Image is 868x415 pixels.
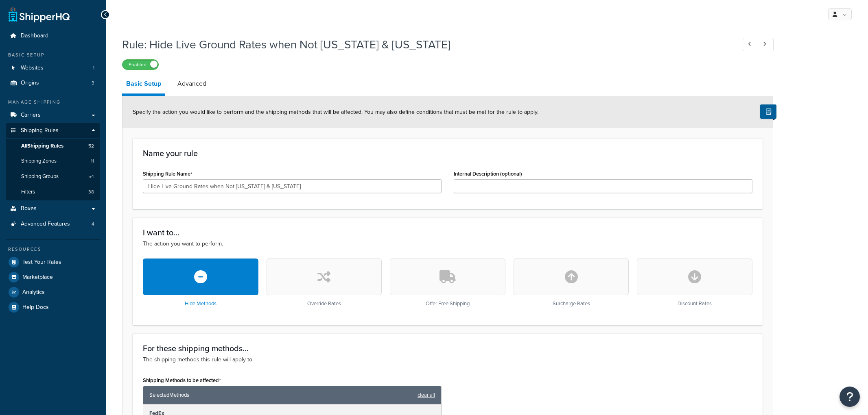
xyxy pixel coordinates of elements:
[637,259,752,307] div: Discount Rates
[6,300,100,315] a: Help Docs
[6,28,100,43] a: Dashboard
[21,65,44,72] span: Websites
[143,228,752,237] h3: I want to...
[6,169,100,184] li: Shipping Groups
[6,108,100,123] a: Carriers
[840,387,860,407] button: Open Resource Center
[173,74,210,93] a: Advanced
[122,60,158,70] label: Enabled
[514,259,629,307] div: Surcharge Rates
[6,217,100,232] a: Advanced Features4
[6,139,100,154] a: AllShipping Rules52
[22,274,53,281] span: Marketplace
[6,185,100,200] a: Filters38
[6,99,100,106] div: Manage Shipping
[6,76,100,91] li: Origins
[21,205,37,212] span: Boxes
[92,80,94,87] span: 3
[92,221,94,228] span: 4
[21,143,63,150] span: All Shipping Rules
[21,189,35,196] span: Filters
[418,389,435,401] a: clear all
[6,270,100,285] a: Marketplace
[149,389,413,401] span: Selected Methods
[93,65,94,72] span: 1
[6,255,100,269] a: Test Your Rates
[22,289,45,296] span: Analytics
[6,61,100,76] a: Websites1
[22,259,61,266] span: Test Your Rates
[122,74,165,96] a: Basic Setup
[143,149,752,158] h3: Name your rule
[6,154,100,169] a: Shipping Zones11
[6,52,100,59] div: Basic Setup
[122,37,728,52] h1: Rule: Hide Live Ground Rates when Not [US_STATE] & [US_STATE]
[743,38,759,51] a: Previous Record
[21,173,59,180] span: Shipping Groups
[267,259,382,307] div: Override Rates
[143,171,192,177] label: Shipping Rule Name
[6,76,100,91] a: Origins3
[143,259,258,307] div: Hide Methods
[22,304,49,311] span: Help Docs
[143,355,752,364] p: The shipping methods this rule will apply to.
[6,285,100,300] a: Analytics
[21,112,41,119] span: Carriers
[21,221,70,228] span: Advanced Features
[6,246,100,253] div: Resources
[88,189,94,196] span: 38
[760,104,776,119] button: Show Help Docs
[21,158,57,165] span: Shipping Zones
[143,239,752,248] p: The action you want to perform.
[143,377,221,384] label: Shipping Methods to be affected
[88,143,94,150] span: 52
[133,108,538,116] span: Specify the action you would like to perform and the shipping methods that will be affected. You ...
[758,38,774,51] a: Next Record
[6,61,100,76] li: Websites
[21,127,59,134] span: Shipping Rules
[454,171,522,177] label: Internal Description (optional)
[91,158,94,165] span: 11
[21,80,39,87] span: Origins
[6,217,100,232] li: Advanced Features
[6,154,100,169] li: Shipping Zones
[6,169,100,184] a: Shipping Groups54
[6,123,100,200] li: Shipping Rules
[6,201,100,216] a: Boxes
[21,33,48,39] span: Dashboard
[88,173,94,180] span: 54
[143,344,752,353] h3: For these shipping methods...
[6,185,100,200] li: Filters
[390,259,505,307] div: Offer Free Shipping
[6,123,100,138] a: Shipping Rules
